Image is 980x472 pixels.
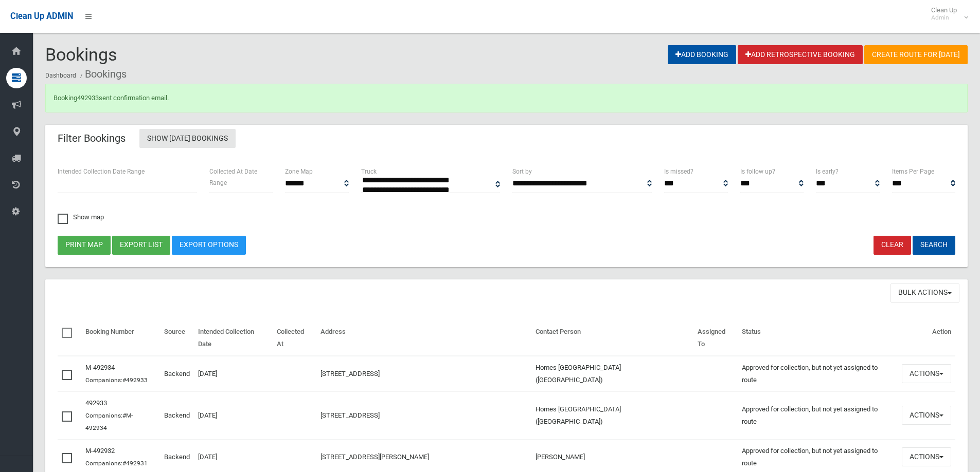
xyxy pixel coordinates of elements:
[898,320,955,356] th: Action
[738,356,898,392] td: Approved for collection, but not yet assigned to route
[902,406,951,425] button: Actions
[85,412,133,431] small: Companions:
[122,460,148,467] a: #492931
[85,460,149,467] small: Companions:
[320,411,380,419] a: [STREET_ADDRESS]
[693,320,738,356] th: Assigned To
[122,376,148,384] a: #492933
[902,364,951,383] button: Actions
[85,364,115,371] a: M-492934
[45,84,968,112] div: Booking sent confirmation email.
[45,44,117,65] span: Bookings
[172,236,246,255] a: Export Options
[139,129,236,148] a: Show [DATE] Bookings
[320,370,380,377] a: [STREET_ADDRESS]
[160,391,194,439] td: Backend
[45,128,138,148] header: Filter Bookings
[77,94,99,102] a: 492933
[85,376,149,384] small: Companions:
[738,391,898,439] td: Approved for collection, but not yet assigned to route
[10,11,73,21] span: Clean Up ADMIN
[160,356,194,392] td: Backend
[85,399,107,407] a: 492933
[194,356,273,392] td: [DATE]
[194,320,273,356] th: Intended Collection Date
[738,320,898,356] th: Status
[531,320,693,356] th: Contact Person
[194,391,273,439] td: [DATE]
[58,214,104,220] span: Show map
[668,45,736,64] a: Add Booking
[531,356,693,392] td: Homes [GEOGRAPHIC_DATA] ([GEOGRAPHIC_DATA])
[320,453,429,461] a: [STREET_ADDRESS][PERSON_NAME]
[531,391,693,439] td: Homes [GEOGRAPHIC_DATA] ([GEOGRAPHIC_DATA])
[58,236,111,255] button: Print map
[81,320,160,356] th: Booking Number
[45,72,76,79] a: Dashboard
[112,236,170,255] button: Export list
[361,166,377,177] label: Truck
[160,320,194,356] th: Source
[316,320,531,356] th: Address
[931,14,957,22] small: Admin
[85,412,133,431] a: #M-492934
[864,45,968,64] a: Create route for [DATE]
[926,6,967,22] span: Clean Up
[902,447,951,466] button: Actions
[913,236,955,255] button: Search
[874,236,911,255] a: Clear
[85,447,115,455] a: M-492932
[78,65,127,84] li: Bookings
[273,320,316,356] th: Collected At
[738,45,863,64] a: Add Retrospective Booking
[890,284,959,303] button: Bulk Actions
